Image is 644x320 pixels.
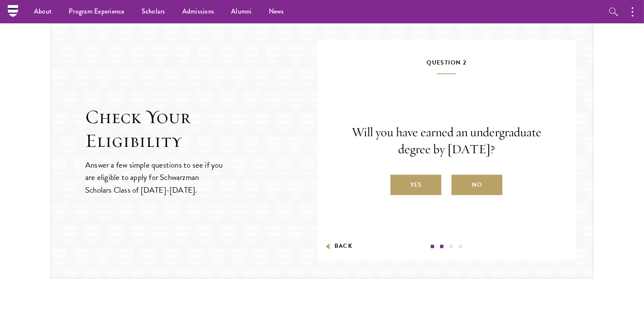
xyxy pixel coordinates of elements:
[343,57,550,74] h5: Question 2
[343,124,550,158] p: Will you have earned an undergraduate degree by [DATE]?
[326,242,353,251] button: Back
[85,105,318,153] h2: Check Your Eligibility
[85,159,224,196] p: Answer a few simple questions to see if you are eligible to apply for Schwarzman Scholars Class o...
[390,175,441,195] label: Yes
[452,175,502,195] label: No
